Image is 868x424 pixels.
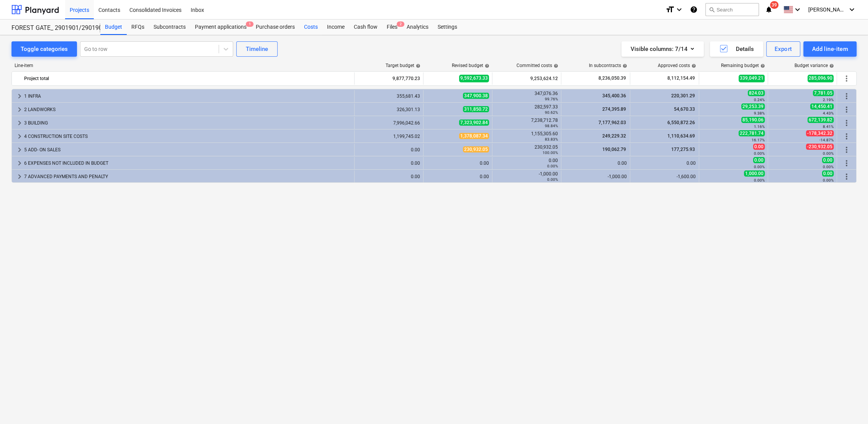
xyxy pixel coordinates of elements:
span: 39 [770,1,778,9]
a: Income [322,20,349,35]
div: 7 ADVANCED PAYMENTS AND PENALTY [24,170,351,183]
div: Committed costs [517,63,558,68]
span: 0.00 [753,144,765,150]
span: keyboard_arrow_right [15,105,24,114]
div: Add line-item [812,44,848,54]
small: 0.00% [823,165,834,169]
div: 1 INFRA [24,90,351,102]
span: 7,781.05 [813,90,834,96]
button: Details [710,41,763,57]
div: 4 CONSTRUCTION SITE COSTS [24,130,351,142]
span: 0.00 [822,157,834,163]
span: More actions [842,118,851,128]
small: 0.00% [754,178,765,182]
div: 326,301.13 [358,107,420,112]
iframe: Chat Widget [830,387,868,424]
span: 190,062.79 [602,147,627,152]
small: 83.83% [545,137,558,141]
span: help [483,64,489,68]
span: 1,110,634.69 [667,133,696,139]
div: Target budget [386,63,420,68]
div: -1,000.00 [495,171,558,182]
span: 2 [397,21,404,27]
div: 0.00 [495,158,558,169]
span: -178,342.32 [806,130,834,136]
span: help [621,64,627,68]
i: keyboard_arrow_down [847,5,857,14]
span: help [759,64,765,68]
i: notifications [765,5,773,14]
span: 1,378,087.34 [459,133,489,139]
span: 220,301.29 [670,93,696,98]
span: help [552,64,558,68]
small: 0.00% [754,151,765,156]
small: 0.24% [754,98,765,102]
div: Toggle categories [21,44,68,54]
small: 98.84% [545,124,558,128]
div: Files [382,20,402,35]
div: -1,000.00 [564,174,627,179]
span: 345,400.36 [602,93,627,98]
span: 0.00 [822,170,834,177]
small: 99.76% [545,97,558,101]
div: 2 LANDWORKS [24,103,351,116]
span: help [414,64,420,68]
div: In subcontracts [589,63,627,68]
button: Search [705,3,759,16]
div: -1,600.00 [633,174,696,179]
span: keyboard_arrow_right [15,132,24,141]
div: 1,155,305.60 [495,131,558,142]
span: More actions [842,105,851,114]
div: 9,253,624.12 [495,72,558,85]
span: 14,450.41 [810,103,834,110]
span: 339,049.21 [739,75,765,82]
small: -14.87% [819,138,834,142]
div: Line-item [11,63,355,68]
span: 347,900.38 [463,93,489,99]
span: More actions [842,145,851,154]
small: 0.00% [823,151,834,156]
a: Cash flow [349,20,382,35]
div: Revised budget [452,63,489,68]
div: 355,681.43 [358,93,420,99]
span: 9,592,673.33 [459,75,489,82]
span: search [709,7,715,13]
small: 4.43% [823,111,834,115]
span: keyboard_arrow_right [15,92,24,101]
div: Subcontracts [149,20,190,35]
div: 7,996,042.66 [358,120,420,126]
div: 0.00 [633,160,696,166]
a: Settings [433,20,462,35]
div: 0.00 [427,160,489,166]
span: More actions [842,132,851,141]
div: Remaining budget [721,63,765,68]
div: 230,932.05 [495,144,558,155]
small: 8.41% [823,124,834,129]
span: 7,177,962.03 [598,120,627,125]
span: More actions [842,92,851,101]
span: 249,229.32 [602,133,627,139]
span: help [828,64,834,68]
span: 230,932.05 [463,146,489,152]
div: 0.00 [564,160,627,166]
div: Payment applications [190,20,251,35]
span: 672,139.82 [808,117,834,123]
span: 274,395.89 [602,106,627,112]
div: 0.00 [358,147,420,152]
div: 7,238,712.78 [495,118,558,128]
span: 8,236,050.39 [598,75,627,82]
span: 6,550,872.26 [667,120,696,125]
small: 100.00% [543,151,558,155]
span: More actions [842,159,851,168]
span: [PERSON_NAME] [808,7,847,13]
a: Costs [299,20,322,35]
span: 222,781.74 [739,130,765,136]
div: 0.00 [358,160,420,166]
div: Purchase orders [251,20,299,35]
span: help [690,64,696,68]
a: Budget [100,20,127,35]
small: 16.17% [752,138,765,142]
